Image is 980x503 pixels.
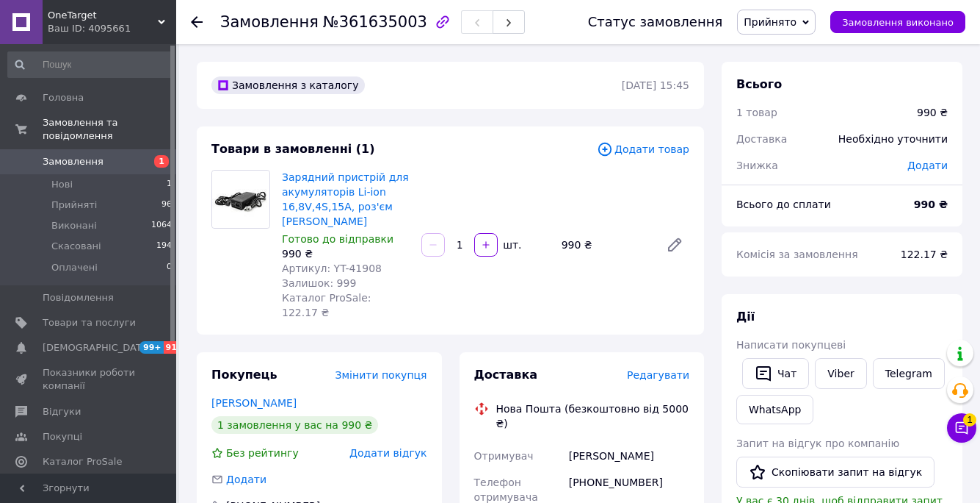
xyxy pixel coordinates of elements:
[48,22,176,35] div: Ваш ID: 4095661
[282,277,356,289] span: Залишок: 999
[226,447,299,459] span: Без рейтингу
[963,413,976,427] span: 1
[566,443,692,469] div: [PERSON_NAME]
[211,76,365,94] div: Замовлення з каталогу
[842,17,954,28] span: Замовлення виконано
[43,316,136,329] span: Товари та послуги
[51,240,101,253] span: Скасовані
[736,107,777,118] span: 1 товар
[43,91,84,104] span: Головна
[43,430,82,443] span: Покупці
[335,369,427,381] span: Змінити покупця
[167,261,172,274] span: 0
[51,199,97,212] span: Прийняті
[736,457,934,488] button: Скопіювати запит на відгук
[736,339,846,351] span: Написати покупцеві
[736,249,858,260] span: Комісія за замовлення
[211,416,378,434] div: 1 замовлення у вас на 990 ₴
[211,397,297,409] a: [PERSON_NAME]
[51,219,97,232] span: Виконані
[873,358,945,389] a: Telegram
[282,292,371,318] span: Каталог ProSale: 122.17 ₴
[211,142,375,156] span: Товари в замовленні (1)
[493,402,694,431] div: Нова Пошта (безкоштовно від 5000 ₴)
[627,369,689,381] span: Редагувати
[282,263,382,274] span: Артикул: YT-41908
[474,450,534,462] span: Отримувач
[917,105,948,120] div: 990 ₴
[323,13,427,31] span: №361635003
[830,11,965,33] button: Замовлення виконано
[660,230,689,260] a: Редагувати
[226,474,266,485] span: Додати
[167,178,172,191] span: 1
[43,291,114,304] span: Повідомлення
[914,199,948,210] b: 990 ₴
[43,116,176,143] span: Замовлення та повідомлення
[736,438,899,449] span: Запит на відгук про компанію
[191,15,203,29] div: Повернутися назад
[7,51,173,78] input: Пошук
[212,171,269,228] img: Зарядний пристрій для акумуляторів Li-ion 16,8V,4S,15A, роз'єм anderson
[211,368,277,382] span: Покупець
[588,15,723,29] div: Статус замовлення
[597,141,689,157] span: Додати товар
[43,455,122,468] span: Каталог ProSale
[556,235,654,255] div: 990 ₴
[744,16,796,28] span: Прийнято
[815,358,866,389] a: Viber
[736,160,778,171] span: Знижка
[282,233,393,245] span: Готово до відправки
[156,240,172,253] span: 194
[736,199,831,210] span: Всього до сплати
[220,13,319,31] span: Замовлення
[48,9,158,22] span: OneTarget
[349,447,427,459] span: Додати відгук
[622,79,689,91] time: [DATE] 15:45
[736,310,755,324] span: Дії
[51,261,98,274] span: Оплачені
[161,199,172,212] span: 96
[164,341,181,354] span: 91
[736,133,787,145] span: Доставка
[736,77,782,91] span: Всього
[736,395,813,424] a: WhatsApp
[139,341,164,354] span: 99+
[907,160,948,171] span: Додати
[43,341,151,354] span: [DEMOGRAPHIC_DATA]
[154,155,169,168] span: 1
[43,155,104,168] span: Замовлення
[499,238,523,252] div: шт.
[830,123,957,155] div: Необхідно уточнити
[51,178,73,191] span: Нові
[474,477,538,503] span: Телефон отримувача
[901,249,948,260] span: 122.17 ₴
[282,246,410,261] div: 990 ₴
[151,219,172,232] span: 1064
[474,368,538,382] span: Доставка
[947,413,976,443] button: Чат з покупцем1
[43,366,136,393] span: Показники роботи компанії
[43,405,81,418] span: Відгуки
[742,358,809,389] button: Чат
[282,171,409,227] a: Зарядний пристрій для акумуляторів Li-ion 16,8V,4S,15A, роз'єм [PERSON_NAME]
